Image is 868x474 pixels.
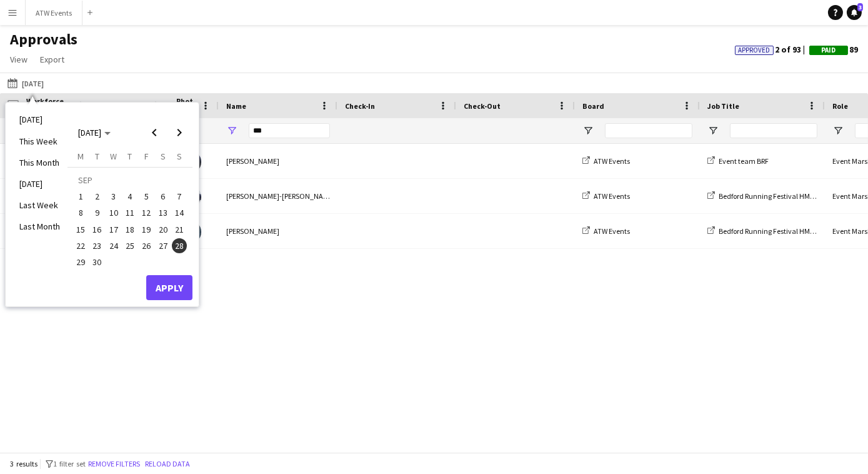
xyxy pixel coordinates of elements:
[464,101,501,111] span: Check-Out
[72,254,89,270] button: 29-09-2025
[847,5,862,20] a: 3
[832,125,844,136] button: Open Filter Menu
[139,189,154,204] span: 5
[707,156,769,166] a: Event team BRF
[127,151,132,162] span: T
[122,189,137,204] span: 4
[73,222,88,237] span: 15
[156,222,171,237] span: 20
[122,206,137,221] span: 11
[171,238,187,254] button: 28-09-2025
[110,151,117,162] span: W
[249,123,330,138] input: Name Filter Input
[156,206,171,221] span: 13
[12,152,67,173] li: This Month
[101,101,119,111] span: Date
[12,131,67,152] li: This Week
[122,221,138,238] button: 18-09-2025
[106,204,122,221] button: 10-09-2025
[138,221,154,238] button: 19-09-2025
[73,255,88,270] span: 29
[89,221,105,238] button: 16-09-2025
[177,151,182,162] span: S
[171,204,187,221] button: 14-09-2025
[12,194,67,216] li: Last Week
[78,127,101,138] span: [DATE]
[154,221,171,238] button: 20-09-2025
[139,238,154,253] span: 26
[12,109,67,130] li: [DATE]
[172,206,187,221] span: 14
[594,226,630,236] span: ATW Events
[122,238,138,254] button: 25-09-2025
[106,221,122,238] button: 17-09-2025
[12,216,67,237] li: Last Month
[154,204,171,221] button: 13-09-2025
[142,120,167,145] button: Previous month
[122,222,137,237] span: 18
[582,191,630,201] a: ATW Events
[90,255,105,270] span: 30
[707,101,739,111] span: Job Title
[106,238,122,254] button: 24-09-2025
[35,51,69,68] a: Export
[156,238,171,253] span: 27
[594,191,630,201] span: ATW Events
[73,238,88,253] span: 22
[77,151,84,162] span: M
[90,189,105,204] span: 2
[106,222,121,237] span: 17
[139,206,154,221] span: 12
[72,188,89,204] button: 01-09-2025
[219,214,337,248] div: [PERSON_NAME]
[172,189,187,204] span: 7
[122,188,138,204] button: 04-09-2025
[138,204,154,221] button: 12-09-2025
[106,238,121,253] span: 24
[86,457,142,471] button: Remove filters
[146,275,192,300] button: Apply
[730,123,817,138] input: Job Title Filter Input
[73,206,88,221] span: 8
[156,189,171,204] span: 6
[5,76,46,91] button: [DATE]
[171,188,187,204] button: 07-09-2025
[90,206,105,221] span: 9
[582,226,630,236] a: ATW Events
[26,96,71,115] span: Workforce ID
[90,222,105,237] span: 16
[95,151,99,162] span: T
[582,101,604,111] span: Board
[72,172,187,188] td: SEP
[345,101,375,111] span: Check-In
[176,96,196,115] span: Photo
[582,156,630,166] a: ATW Events
[72,204,89,221] button: 08-09-2025
[154,238,171,254] button: 27-09-2025
[122,238,137,253] span: 25
[735,44,809,55] span: 2 of 93
[53,459,86,468] span: 1 filter set
[161,151,166,162] span: S
[594,156,630,166] span: ATW Events
[73,189,88,204] span: 1
[219,179,337,213] div: [PERSON_NAME]-[PERSON_NAME]
[739,46,771,54] span: Approved
[172,238,187,253] span: 28
[90,238,105,253] span: 23
[106,188,122,204] button: 03-09-2025
[707,125,719,136] button: Open Filter Menu
[89,254,105,270] button: 30-09-2025
[106,206,121,221] span: 10
[138,188,154,204] button: 05-09-2025
[142,457,192,471] button: Reload data
[5,51,32,68] a: View
[226,125,237,136] button: Open Filter Menu
[122,204,138,221] button: 11-09-2025
[106,189,121,204] span: 3
[857,3,863,11] span: 3
[172,222,187,237] span: 21
[167,120,192,145] button: Next month
[171,221,187,238] button: 21-09-2025
[89,238,105,254] button: 23-09-2025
